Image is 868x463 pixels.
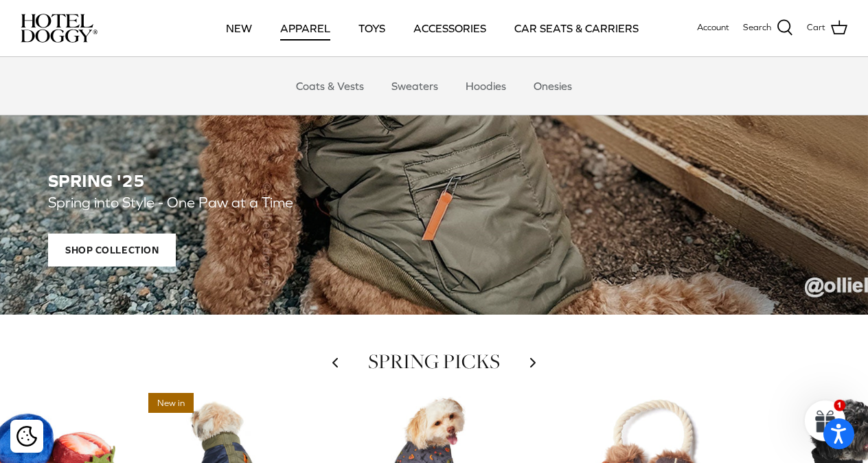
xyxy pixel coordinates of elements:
a: Account [697,21,729,35]
h2: SPRING '25 [48,171,820,191]
span: 15% off [548,393,597,413]
a: NEW [214,5,264,52]
button: Cookie policy [14,425,38,449]
a: SPRING PICKS [368,348,500,375]
a: CAR SEATS & CARRIERS [502,5,651,52]
a: Sweaters [379,65,450,106]
a: ACCESSORIES [401,5,499,52]
a: Hoodies [453,65,518,106]
a: APPAREL [268,5,343,52]
a: TOYS [346,5,398,52]
a: Search [743,19,793,37]
img: Cookie policy [16,426,37,447]
a: Onesies [521,65,584,106]
span: Shop Collection [48,234,176,267]
div: Primary navigation [204,5,660,52]
p: Spring into Style - One Paw at a Time [48,191,673,215]
span: 20% off [747,393,796,413]
img: hoteldoggycom [21,14,98,43]
span: New in [148,393,194,413]
span: Search [743,21,771,35]
div: Cookie policy [10,420,43,453]
span: Account [697,22,729,32]
a: Cart [807,19,847,37]
span: 15% off [348,393,397,413]
span: Cart [807,21,825,35]
a: Coats & Vests [284,65,376,106]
